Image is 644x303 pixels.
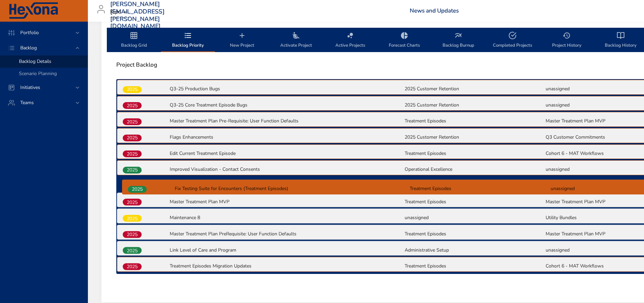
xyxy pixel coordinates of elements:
p: Master Treatment Plan Pre-Requisite: User Function Defaults [170,118,403,124]
p: Treatment Episodes Migration Updates [170,263,403,270]
p: Maintenance 8 [170,214,403,221]
a: News and Updates [410,7,459,15]
span: Backlog [15,45,42,51]
h3: [PERSON_NAME][EMAIL_ADDRESS][PERSON_NAME][DOMAIN_NAME] [110,1,165,30]
span: New Project [219,31,265,49]
span: Backlog Details [19,58,51,65]
p: Edit Current Treatment Episode [170,150,403,157]
p: Master Treatment Plan MVP [170,198,403,205]
img: Hexona [8,2,59,19]
span: Forecast Charts [381,31,427,49]
p: 2025 Customer Retention [405,86,544,92]
p: Treatment Episodes [405,150,544,157]
p: 2025 Customer Retention [405,102,544,109]
span: Teams [15,99,39,106]
span: Scenario Planning [19,70,57,77]
span: Backlog Burnup [435,31,481,49]
p: Treatment Episodes [405,118,544,124]
p: Q3-25 Production Bugs [170,86,403,92]
span: Active Projects [327,31,373,49]
span: Backlog Priority [165,31,211,49]
p: Operational Excellence [405,166,544,173]
span: Project History [544,31,590,49]
span: Activate Project [273,31,319,49]
span: Portfolio [15,29,44,36]
span: Backlog History [598,31,644,49]
p: 2025 Customer Retention [405,134,544,141]
p: Link Level of Care and Program [170,247,403,253]
p: Q3-25 Core Treatment Episode Bugs [170,102,403,109]
p: unassigned [405,214,544,221]
span: Backlog Grid [111,31,157,49]
span: Initiatives [15,84,46,91]
p: Treatment Episodes [405,198,544,205]
div: Kipu [110,7,129,18]
span: Completed Projects [490,31,535,49]
p: Treatment Episodes [405,231,544,237]
p: Improved Visualization - Contact Consents [170,166,403,173]
p: Treatment Episodes [405,263,544,270]
p: Flags Enhancements [170,134,403,141]
p: Administrative Setup [405,247,544,253]
p: Master Treatment Plan PreRequisite: User Function Defaults [170,231,403,237]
